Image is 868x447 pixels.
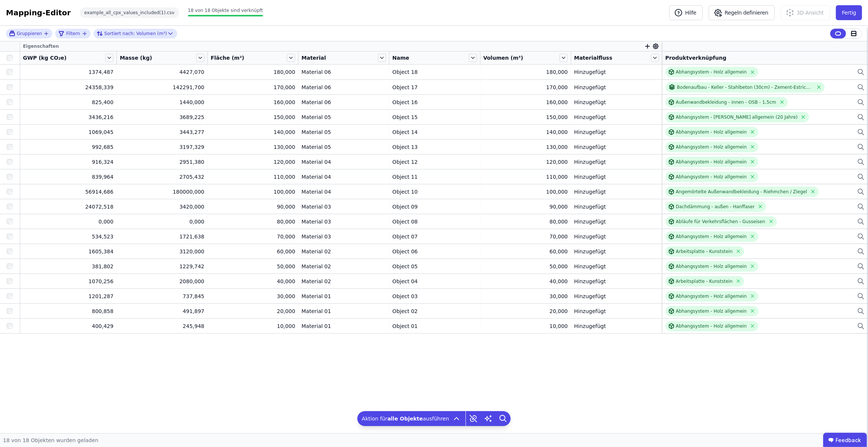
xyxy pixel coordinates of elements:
div: Material 02 [301,248,386,255]
div: Object 13 [392,143,477,151]
span: Gruppieren [17,31,42,37]
div: 50,000 [483,263,568,270]
div: 80,000 [211,218,295,225]
span: Aktion für ausführen [362,415,449,422]
div: 160,000 [483,99,568,106]
div: 24358,339 [23,84,114,91]
div: 50,000 [211,263,295,270]
div: Abhangsystem - Holz allgemein [676,293,747,299]
button: Gruppieren [9,30,49,37]
div: 70,000 [211,233,295,240]
div: 1440,000 [120,99,204,106]
b: alle Objekte [388,416,423,422]
div: 140,000 [211,128,295,136]
div: Material 01 [301,307,386,315]
div: 100,000 [483,188,568,196]
div: 1229,742 [120,263,204,270]
button: filter_by [58,29,87,38]
div: 120,000 [211,158,295,166]
div: Object 16 [392,99,477,106]
div: Material 04 [301,173,386,181]
div: 10,000 [211,322,295,330]
div: 30,000 [483,293,568,300]
span: GWP (kg CO₂e) [23,54,67,62]
div: 839,964 [23,173,114,181]
div: Material 01 [301,322,386,330]
div: Hinzugefügt [574,218,659,225]
div: Material 03 [301,218,386,225]
div: 140,000 [483,128,568,136]
span: Materialfluss [574,54,612,62]
div: 10,000 [483,322,568,330]
div: Mapping-Editor [6,7,71,18]
div: Hinzugefügt [574,68,659,76]
div: 130,000 [211,143,295,151]
div: Abhangsystem - Holz allgemein [676,69,747,75]
div: Object 01 [392,322,477,330]
div: 245,948 [120,322,204,330]
div: 24072,518 [23,203,114,210]
div: 2080,000 [120,278,204,285]
div: example_all_cpx_values_included(1).csv [80,7,179,18]
div: 40,000 [483,278,568,285]
div: Arbeitsplatte - Kunststein [676,278,733,284]
div: 1605,384 [23,248,114,255]
div: 2951,380 [120,158,204,166]
div: Produktverknüpfung [665,54,865,62]
div: Material 05 [301,143,386,151]
div: Abläufe für Verkehrsflächen - Gusseisen [676,219,765,225]
span: Filtern [66,31,80,37]
div: Bodenaufbau - Keller - Stahlbeton (30cm) - Zement-Estrich - gestrichen [677,84,813,90]
div: Material 01 [301,293,386,300]
div: Abhangsystem - Holz allgemein [676,129,747,135]
div: Hinzugefügt [574,173,659,181]
div: 80,000 [483,218,568,225]
div: 20,000 [211,307,295,315]
div: 90,000 [483,203,568,210]
div: 180,000 [211,68,295,76]
div: Abhangsystem - Holz allgemein [676,263,747,269]
div: 1721,638 [120,233,204,240]
div: Abhangsystem - Holz allgemein [676,144,747,150]
div: Abhangsystem - [PERSON_NAME] allgemein (20 Jahre) [676,114,798,120]
div: 3689,225 [120,113,204,121]
div: 20,000 [483,307,568,315]
div: 534,523 [23,233,114,240]
div: 70,000 [483,233,568,240]
div: Object 08 [392,218,477,225]
div: Object 05 [392,263,477,270]
div: Hinzugefügt [574,128,659,136]
div: Hinzugefügt [574,307,659,315]
button: Regeln definieren [709,5,775,20]
div: 150,000 [483,113,568,121]
div: Hinzugefügt [574,263,659,270]
div: Hinzugefügt [574,278,659,285]
div: Hinzugefügt [574,113,659,121]
div: 110,000 [211,173,295,181]
div: Material 03 [301,203,386,210]
div: Object 02 [392,307,477,315]
div: 916,324 [23,158,114,166]
span: Masse (kg) [120,54,152,62]
div: Außenwandbekleidung - innen - OSB - 1,5cm [676,99,776,105]
div: Object 09 [392,203,477,210]
span: Sortiert nach: [104,31,135,37]
div: Hinzugefügt [574,248,659,255]
div: Material 02 [301,263,386,270]
div: Object 07 [392,233,477,240]
div: 381,802 [23,263,114,270]
div: 825,400 [23,99,114,106]
div: Material 05 [301,128,386,136]
div: Hinzugefügt [574,84,659,91]
div: Object 04 [392,278,477,285]
div: 142291,700 [120,84,204,91]
div: Hinzugefügt [574,158,659,166]
div: 100,000 [211,188,295,196]
div: Abhangsystem - Holz allgemein [676,308,747,314]
div: 40,000 [211,278,295,285]
div: Material 03 [301,233,386,240]
div: 170,000 [483,84,568,91]
div: Hinzugefügt [574,203,659,210]
div: 4427,070 [120,68,204,76]
div: Dachdämmung - außen - Hanffaser [676,204,755,210]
